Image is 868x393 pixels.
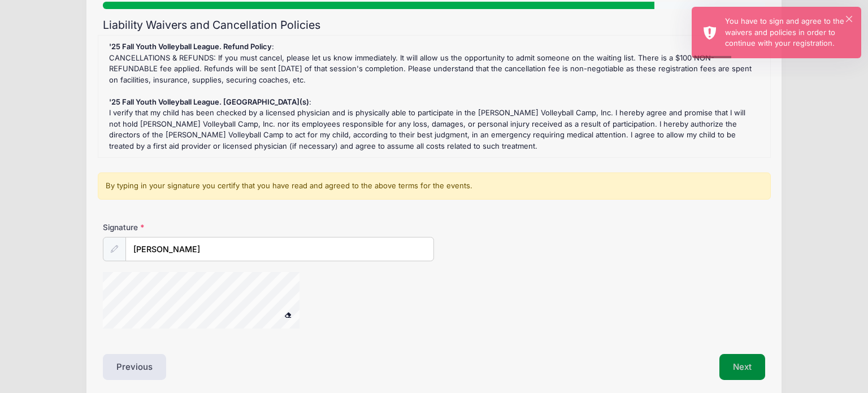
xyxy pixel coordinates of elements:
button: Next [719,354,765,380]
button: × [846,16,852,22]
div: : CANCELLATIONS & REFUNDS: If you must cancel, please let us know immediately. It will allow us t... [104,41,765,152]
div: By typing in your signature you certify that you have read and agreed to the above terms for the ... [98,172,771,200]
h2: Liability Waivers and Cancellation Policies [103,19,765,32]
strong: '25 Fall Youth Volleyball League. Refund Policy [109,42,272,51]
button: Previous [103,354,166,380]
strong: '25 Fall Youth Volleyball League. [GEOGRAPHIC_DATA](s) [109,97,309,106]
input: Enter first and last name [125,237,434,261]
label: Signature [103,222,268,233]
div: You have to sign and agree to the waivers and policies in order to continue with your registration. [725,16,852,49]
